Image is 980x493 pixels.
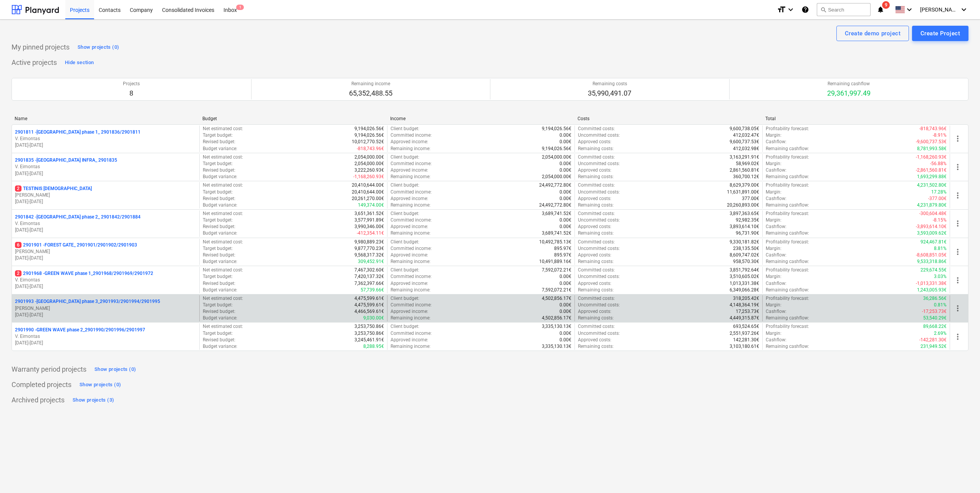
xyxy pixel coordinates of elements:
[203,189,233,195] p: Target budget :
[820,7,826,13] span: search
[354,273,384,280] p: 7,420,137.32€
[354,160,384,167] p: 2,054,000.00€
[203,217,233,223] p: Target budget :
[15,129,196,149] div: 2901811 -[GEOGRAPHIC_DATA] phase 1_ 2901836/2901811V. Eimontas[DATE]-[DATE]
[953,219,962,228] span: more_vert
[354,167,384,174] p: 3,222,260.93€
[766,154,809,160] p: Profitability forecast :
[578,182,615,189] p: Committed costs :
[588,81,631,87] p: Remaining costs
[354,252,384,258] p: 9,568,317.32€
[917,174,947,180] p: 1,693,299.88€
[953,332,962,341] span: more_vert
[560,280,571,287] p: 0.00€
[733,245,759,252] p: 238,135.50€
[203,302,233,308] p: Target budget :
[917,182,947,189] p: 4,231,502.80€
[953,304,962,313] span: more_vert
[766,202,809,208] p: Remaining cashflow :
[766,295,809,302] p: Profitability forecast :
[766,146,809,152] p: Remaining cashflow :
[766,287,809,293] p: Remaining cashflow :
[801,5,809,14] i: Knowledge base
[15,185,92,192] p: TESTINIS [DEMOGRAPHIC_DATA]
[203,223,235,230] p: Revised budget :
[15,327,145,333] p: 2901990 - GREEN WAVE phase 2_2901990/2901996/2901997
[766,252,786,258] p: Cashflow :
[578,146,614,152] p: Remaining costs :
[554,252,571,258] p: 895.97€
[15,192,196,199] p: [PERSON_NAME]
[78,379,123,391] button: Show projects (0)
[15,270,196,290] div: 22901968 -GREEN WAVE phase 1_2901968/2901969/2901972V. Eimontas[DATE]-[DATE]
[917,146,947,152] p: 8,781,993.58€
[15,142,196,149] p: [DATE] - [DATE]
[542,174,571,180] p: 2,054,000.00€
[578,223,611,230] p: Approved costs :
[15,327,196,346] div: 2901990 -GREEN WAVE phase 2_2901990/2901996/2901997V. Eimontas[DATE]-[DATE]
[917,202,947,208] p: 4,231,879.80€
[203,182,243,189] p: Net estimated cost :
[730,280,759,287] p: 1,013,331.38€
[15,283,196,290] p: [DATE] - [DATE]
[766,132,781,139] p: Margin :
[354,239,384,245] p: 9,980,889.23€
[73,396,114,405] div: Show projects (3)
[203,239,243,245] p: Net estimated cost :
[391,267,419,273] p: Client budget :
[578,126,615,132] p: Committed costs :
[933,132,947,139] p: -8.91%
[15,333,196,340] p: V. Eimontas
[539,182,571,189] p: 24,492,772.80€
[766,195,786,202] p: Cashflow :
[578,302,620,308] p: Uncommitted costs :
[354,132,384,139] p: 9,194,026.56€
[736,160,759,167] p: 58,969.02€
[203,154,243,160] p: Net estimated cost :
[15,116,196,121] div: Name
[836,26,909,41] button: Create demo project
[730,126,759,132] p: 9,600,738.05€
[578,295,615,302] p: Committed costs :
[15,157,117,164] p: 2901835 - [GEOGRAPHIC_DATA] INFRA_ 2901835
[882,1,890,9] span: 9
[560,132,571,139] p: 0.00€
[354,280,384,287] p: 7,362,397.66€
[578,167,611,174] p: Approved costs :
[15,220,196,227] p: V. Eimontas
[542,146,571,152] p: 9,194,026.56€
[560,167,571,174] p: 0.00€
[358,258,384,265] p: 309,452.91€
[727,189,759,195] p: 11,631,891.00€
[766,239,809,245] p: Profitability forecast :
[203,280,235,287] p: Revised budget :
[357,230,384,237] p: -412,354.11€
[203,295,243,302] p: Net estimated cost :
[352,139,384,145] p: 10,012,770.52€
[959,5,968,14] i: keyboard_arrow_down
[554,245,571,252] p: 895.97€
[391,239,419,245] p: Client budget :
[354,245,384,252] p: 9,877,770.23€
[353,174,384,180] p: -1,168,260.93€
[578,195,611,202] p: Approved costs :
[539,239,571,245] p: 10,492,785.13€
[15,270,22,276] span: 2
[736,217,759,223] p: 92,982.35€
[354,210,384,217] p: 3,651,361.52€
[352,182,384,189] p: 20,410,644.00€
[123,81,140,87] p: Projects
[203,174,237,180] p: Budget variance :
[391,308,428,315] p: Approved income :
[15,227,196,233] p: [DATE] - [DATE]
[578,210,615,217] p: Committed costs :
[560,160,571,167] p: 0.00€
[578,273,620,280] p: Uncommitted costs :
[15,248,196,255] p: [PERSON_NAME]
[919,210,947,217] p: -300,604.48€
[953,162,962,172] span: more_vert
[933,217,947,223] p: -8.15%
[391,132,432,139] p: Committed income :
[919,126,947,132] p: -818,743.96€
[352,195,384,202] p: 20,261,270.00€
